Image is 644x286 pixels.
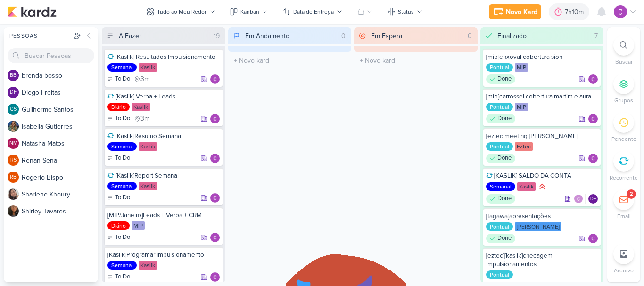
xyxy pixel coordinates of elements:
img: Shirley Tavares [8,205,19,217]
p: Email [617,212,631,221]
p: To Do [115,114,130,123]
div: [KASLIK] SALDO DA CONTA [486,172,598,180]
div: brenda bosso [8,70,19,81]
div: Kaslik [139,182,157,190]
div: To Do [107,193,130,203]
div: Kaslik [132,103,150,111]
div: Semanal [107,261,137,270]
div: N a t a s h a M a t o s [22,139,98,148]
div: [mip]enxoval cobertura sion [486,53,598,61]
div: Diego Freitas [8,87,19,98]
div: R e n a n S e n a [22,155,98,165]
p: To Do [115,154,130,163]
div: To Do [107,272,130,282]
div: último check-in há 3 meses [134,74,149,84]
div: MIP [515,63,528,72]
li: Ctrl + F [607,35,640,66]
p: NM [9,141,17,146]
div: Prioridade Alta [537,182,547,191]
img: Isabella Gutierres [8,121,19,132]
div: 19 [210,31,223,41]
div: Done [486,114,515,123]
div: Kaslik [139,63,157,72]
img: Carlos Lima [588,114,598,123]
div: Rogerio Bispo [8,172,19,183]
div: 7 [591,31,602,41]
div: Done [486,74,515,84]
p: RB [10,175,17,180]
div: [tagawa]apresentações [486,212,598,221]
p: RS [10,158,17,163]
div: [MIP/Janeiro]Leads + Verba + CRM [107,211,220,220]
img: Carlos Lima [614,5,627,18]
div: [Kaslik] Verba + Leads [107,92,220,101]
button: Novo Kard [489,4,541,19]
div: Responsável: Carlos Lima [588,154,598,163]
p: Done [497,154,512,163]
div: Responsável: Diego Freitas [588,194,598,204]
div: Responsável: Carlos Lima [210,193,220,203]
p: To Do [115,74,130,84]
input: + Novo kard [230,54,350,67]
div: Eztec [515,142,533,151]
div: Pontual [486,142,513,151]
div: [PERSON_NAME] [515,222,561,231]
img: Carlos Lima [588,154,598,163]
img: kardz.app [8,6,57,17]
div: To Do [107,74,130,84]
div: [eztec][kaslik]checagem impulsionamentos [486,252,598,269]
div: Responsável: Carlos Lima [588,74,598,84]
img: Carlos Lima [574,194,583,204]
p: To Do [115,233,130,242]
div: S h i r l e y T a v a r e s [22,206,98,216]
p: Arquivo [614,266,634,275]
div: To Do [107,114,130,123]
div: Done [486,234,515,243]
div: S h a r l e n e K h o u r y [22,189,98,199]
input: Buscar Pessoas [8,48,94,63]
div: MIP [515,103,528,111]
div: Kaslik [139,142,157,151]
div: [Kaslik]Programar Impulsionamento [107,251,220,259]
div: Diário [107,221,130,230]
div: Kaslik [517,182,536,191]
p: DF [10,90,17,95]
div: Semanal [107,142,137,151]
div: Done [486,154,515,163]
div: [eztec]meeting Isa [486,132,598,140]
div: b r e n d a b o s s o [22,71,98,81]
div: Colaboradores: Carlos Lima [574,194,586,204]
div: I s a b e l l a G u t i e r r e s [22,122,98,131]
div: Responsável: Carlos Lima [588,114,598,123]
div: D i e g o F r e i t a s [22,88,98,98]
div: Em Espera [371,31,402,41]
p: Done [497,234,512,243]
div: Pessoas [8,32,72,40]
div: Diário [107,103,130,111]
div: To Do [107,154,130,163]
div: Pontual [486,63,513,72]
p: To Do [115,193,130,203]
div: Responsável: Carlos Lima [210,272,220,282]
div: Semanal [107,182,137,190]
div: Kaslik [139,261,157,270]
div: Pontual [486,222,513,231]
p: Recorrente [610,173,638,182]
div: 2 [630,190,633,198]
div: [Kaslik]Resumo Semanal [107,132,220,140]
div: Em Andamento [245,31,289,41]
div: Semanal [107,63,137,72]
img: Sharlene Khoury [8,188,19,200]
span: 3m [140,76,149,82]
p: Buscar [615,57,633,66]
img: Carlos Lima [588,234,598,243]
div: 7h10m [565,7,586,17]
div: Semanal [486,182,515,191]
img: Carlos Lima [588,74,598,84]
div: 0 [338,31,349,41]
div: [Kaslik] Resultados Impulsionamento [107,53,220,61]
p: GS [10,107,17,112]
div: último check-in há 3 meses [134,114,149,123]
div: 0 [464,31,476,41]
input: + Novo kard [356,54,476,67]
